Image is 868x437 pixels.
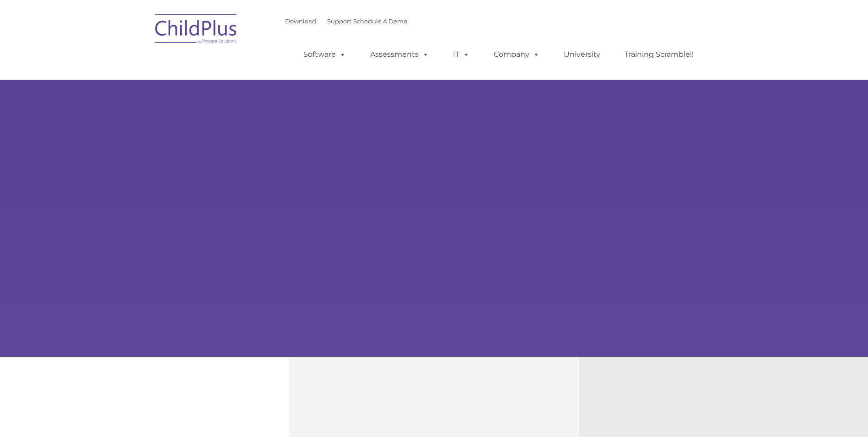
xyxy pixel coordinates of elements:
font: | [285,17,407,25]
a: Schedule A Demo [353,17,407,25]
a: Download [285,17,316,25]
a: Company [485,45,549,64]
img: ChildPlus by Procare Solutions [151,7,242,53]
a: Assessments [361,45,438,64]
a: Software [294,45,355,64]
a: Support [327,17,351,25]
a: University [555,45,609,64]
a: IT [444,45,479,64]
a: Training Scramble!! [615,45,703,64]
